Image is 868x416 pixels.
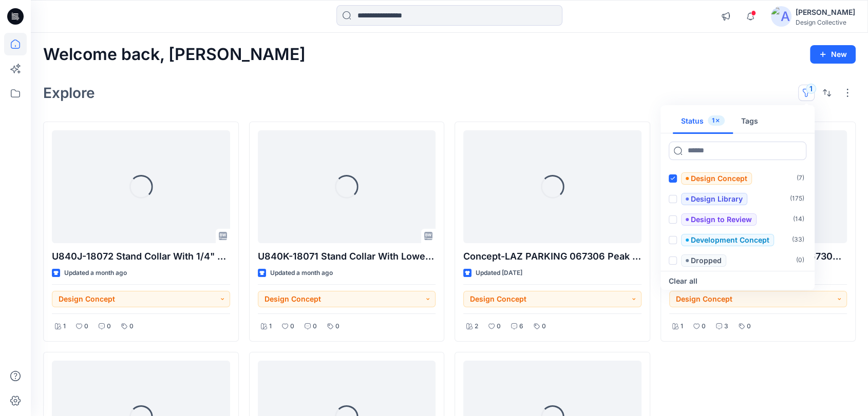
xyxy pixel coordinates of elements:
button: Tags [733,109,766,134]
button: 1 [798,85,815,101]
p: 0 [497,321,501,332]
p: Dropped [691,254,722,267]
p: 0 [129,321,134,332]
p: U840J-18072 Stand Collar With 1/4" Contrast Trim [52,249,230,264]
p: 0 [290,321,294,332]
p: 2 [475,321,478,332]
p: Design Concept [691,172,747,185]
p: 0 [84,321,88,332]
p: Concept-LAZ PARKING 067306 Peak Performance Polo and Pant [463,249,641,264]
p: Design to Review [691,213,752,226]
p: U840K-18071 Stand Collar With Lower Hem Band [258,249,436,264]
button: New [810,45,856,64]
h2: Explore [43,85,95,101]
p: 3 [724,321,728,332]
span: Design Library [681,193,747,205]
p: Updated a month ago [270,268,333,279]
div: Design Collective [796,18,855,26]
button: Clear all [669,275,697,287]
p: 1 [681,321,683,332]
p: 1 [63,321,66,332]
p: ( 175 ) [790,193,804,204]
p: Design Library [691,193,743,205]
p: 1 [712,115,714,126]
p: 0 [747,321,751,332]
p: Updated a month ago [64,268,127,279]
p: Updated [DATE] [476,268,522,279]
p: ( 0 ) [796,255,804,266]
p: 0 [107,321,111,332]
div: [PERSON_NAME] [796,6,855,18]
span: Design Concept [681,172,752,185]
p: 0 [542,321,546,332]
p: 0 [313,321,317,332]
p: ( 33 ) [792,234,804,245]
p: 6 [519,321,523,332]
span: Design to Review [681,213,757,226]
span: Dropped [681,254,726,267]
span: Development Concept [681,234,774,246]
h2: Welcome back, [PERSON_NAME] [43,45,306,64]
p: Development Concept [691,234,769,246]
button: Status [673,109,733,134]
p: 0 [702,321,706,332]
p: ( 14 ) [793,214,804,225]
p: 1 [269,321,272,332]
p: 0 [335,321,339,332]
p: ( 7 ) [797,173,804,184]
img: avatar [771,6,791,27]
